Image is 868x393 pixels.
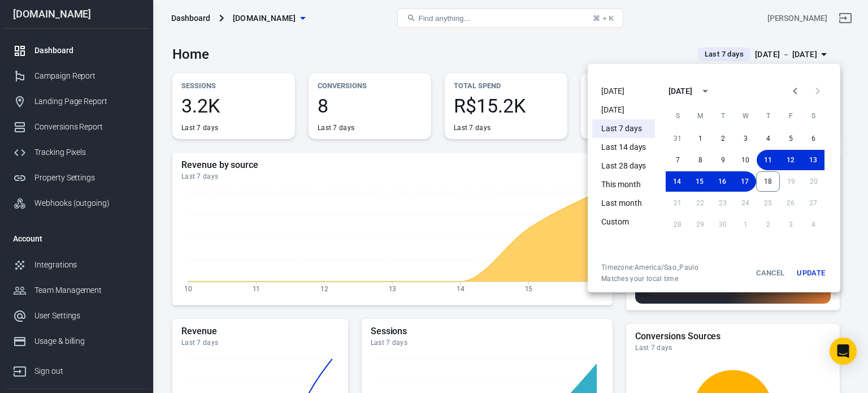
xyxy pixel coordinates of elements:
button: 10 [734,150,757,170]
button: Cancel [752,263,788,283]
button: calendar view is open, switch to year view [696,81,715,101]
div: Open Intercom Messenger [830,338,857,365]
button: 15 [688,171,711,192]
li: Last 14 days [592,138,655,157]
button: 31 [666,128,689,149]
li: Last 7 days [592,119,655,138]
span: Monday [690,105,710,127]
button: 17 [734,171,756,192]
span: Friday [780,105,801,127]
button: 3 [734,128,757,149]
button: 6 [802,128,824,149]
button: 12 [779,150,802,170]
li: Custom [592,213,655,231]
li: Last month [592,194,655,213]
button: 9 [711,150,734,170]
button: 4 [757,128,779,149]
li: This month [592,175,655,194]
li: [DATE] [592,82,655,101]
button: Update [793,263,829,283]
li: Last 28 days [592,157,655,175]
button: 14 [666,171,688,192]
span: Matches your local time [601,274,698,283]
button: Previous month [784,80,806,102]
span: Sunday [667,105,688,127]
span: Saturday [803,105,823,127]
button: 18 [756,171,780,192]
li: [DATE] [592,101,655,119]
span: Tuesday [713,105,733,127]
button: 5 [779,128,802,149]
button: 2 [711,128,734,149]
button: 7 [666,150,689,170]
button: 1 [689,128,711,149]
div: Timezone: America/Sao_Paulo [601,263,698,272]
span: Wednesday [735,105,756,127]
button: 16 [711,171,734,192]
div: [DATE] [669,85,692,97]
button: 11 [757,150,779,170]
button: 13 [802,150,824,170]
span: Thursday [758,105,778,127]
button: 8 [689,150,711,170]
